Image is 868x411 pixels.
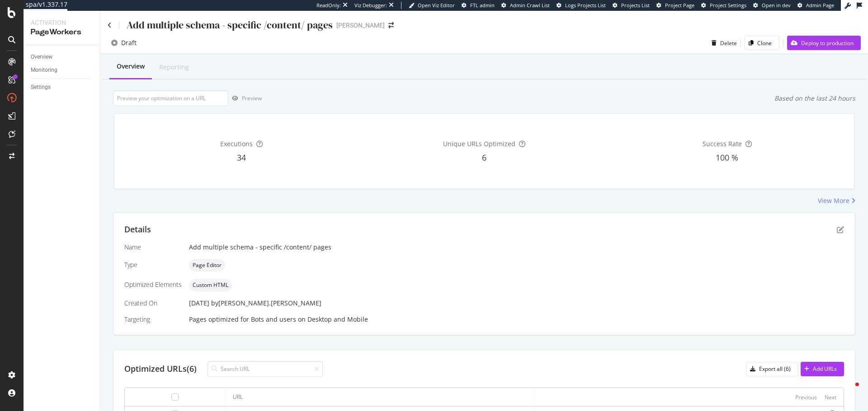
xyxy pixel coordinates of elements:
span: Admin Crawl List [510,2,550,9]
div: Type [124,260,182,269]
div: View More [818,196,849,205]
a: Open Viz Editor [409,2,455,9]
div: ReadOnly: [316,2,341,9]
button: Add URLs [801,362,844,376]
a: Monitoring [31,65,94,75]
div: Next [825,393,836,401]
a: Admin Crawl List [501,2,550,9]
button: Delete [708,36,737,50]
div: Bots and users [251,315,296,324]
div: Pages optimized for on [189,315,844,324]
span: Logs Projects List [565,2,606,9]
div: neutral label [189,279,232,291]
span: FTL admin [470,2,495,9]
a: Click to go back [108,22,112,28]
div: PageWorkers [31,27,93,37]
a: Project Settings [701,2,746,9]
div: Settings [31,83,51,92]
span: Project Settings [710,2,746,9]
div: Export all (6) [759,365,791,373]
div: pen-to-square [837,226,844,233]
a: View More [818,196,855,205]
div: Preview [242,94,262,102]
a: Settings [31,83,94,92]
div: neutral label [189,259,225,272]
div: Optimized URLs (6) [124,363,197,375]
a: Projects List [613,2,650,9]
span: Executions [220,139,253,148]
a: Logs Projects List [557,2,606,9]
a: FTL admin [462,2,495,9]
div: URL [233,393,243,401]
div: Add multiple schema - specific /content/ pages [127,18,333,32]
button: Next [825,392,836,402]
a: Open in dev [753,2,791,9]
div: Details [124,224,151,236]
div: Overview [31,52,52,62]
iframe: Intercom live chat [837,380,859,402]
span: Project Page [665,2,694,9]
button: Preview [228,91,262,106]
span: 100 % [716,152,738,163]
div: Reporting [159,63,189,72]
div: [PERSON_NAME] [336,21,385,30]
span: Open Viz Editor [418,2,455,9]
span: 6 [482,152,486,163]
span: Page Editor [193,263,222,268]
button: Previous [795,392,817,402]
div: Clone [757,39,772,47]
span: Unique URLs Optimized [443,139,515,148]
button: Clone [745,36,779,50]
span: Projects List [621,2,650,9]
div: by [PERSON_NAME].[PERSON_NAME] [211,299,321,308]
span: 34 [237,152,246,163]
div: [DATE] [189,299,844,308]
div: Name [124,243,182,252]
div: Based on the last 24 hours [774,94,855,103]
span: Admin Page [806,2,834,9]
input: Search URL [208,361,323,377]
a: Overview [31,52,94,62]
span: Open in dev [762,2,791,9]
button: Deploy to production [787,36,861,50]
div: arrow-right-arrow-left [388,22,394,28]
div: Monitoring [31,65,57,75]
div: Previous [795,393,817,401]
div: Add URLs [813,365,837,373]
div: Optimized Elements [124,280,182,289]
span: Success Rate [703,139,742,148]
a: Admin Page [797,2,834,9]
div: Viz Debugger: [354,2,387,9]
div: Draft [121,38,137,47]
div: Add multiple schema - specific /content/ pages [189,243,844,252]
div: Deploy to production [801,39,854,47]
div: Desktop and Mobile [307,315,368,324]
input: Preview your optimization on a URL [113,90,228,106]
div: Targeting [124,315,182,324]
a: Project Page [656,2,694,9]
div: Activation [31,18,93,27]
span: Custom HTML [193,282,228,288]
div: Created On [124,299,182,308]
button: Export all (6) [746,362,798,376]
div: Delete [720,39,737,47]
div: Overview [117,62,145,71]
